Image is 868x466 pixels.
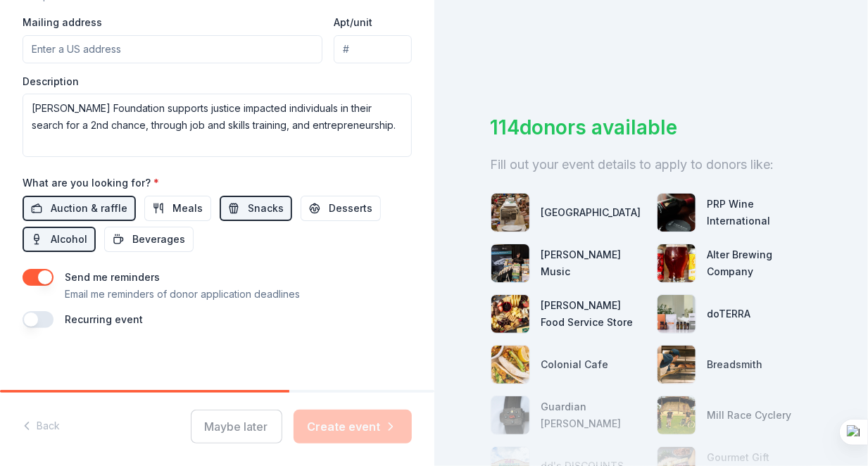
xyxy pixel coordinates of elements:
div: 114 donors available [491,113,812,142]
label: Send me reminders [65,271,160,283]
label: Description [23,75,79,89]
button: Alcohol [23,227,96,252]
div: [PERSON_NAME] Music [541,246,646,280]
div: [PERSON_NAME] Food Service Store [541,297,646,331]
label: Recurring event [65,313,143,325]
img: photo for PRP Wine International [658,194,696,232]
textarea: [PERSON_NAME] Foundation supports justice impacted individuals in their search for a 2nd chance, ... [23,94,412,157]
button: Snacks [220,196,292,221]
span: Meals [172,200,203,217]
input: Enter a US address [23,35,322,63]
p: Email me reminders of donor application deadlines [65,286,300,303]
button: Beverages [104,227,194,252]
img: photo for Gordon Food Service Store [491,295,529,333]
span: Snacks [248,200,284,217]
span: Alcohol [51,231,87,248]
img: photo for doTERRA [658,295,696,333]
button: Meals [144,196,211,221]
span: Auction & raffle [51,200,127,217]
span: Desserts [329,200,372,217]
img: photo for Alfred Music [491,244,529,282]
button: Desserts [301,196,381,221]
label: What are you looking for? [23,176,159,190]
button: Auction & raffle [23,196,136,221]
img: photo for Lillstreet Art Center [491,194,529,232]
img: photo for Alter Brewing Company [658,244,696,282]
label: Mailing address [23,15,102,30]
input: # [334,35,412,63]
label: Apt/unit [334,15,372,30]
div: PRP Wine International [707,196,812,229]
div: [GEOGRAPHIC_DATA] [541,204,641,221]
span: Beverages [132,231,185,248]
div: Fill out your event details to apply to donors like: [491,153,812,176]
div: doTERRA [707,306,751,322]
div: Alter Brewing Company [707,246,812,280]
